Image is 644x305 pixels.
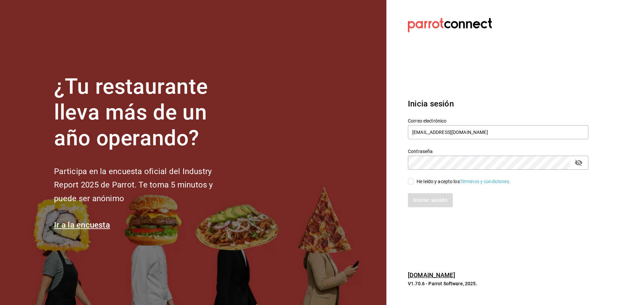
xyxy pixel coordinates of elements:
[460,179,511,184] a: Términos y condiciones.
[54,165,235,206] h2: Participa en la encuesta oficial del Industry Report 2025 de Parrot. Te toma 5 minutos y puede se...
[408,119,588,123] label: Correo electrónico
[573,157,584,168] button: passwordField
[408,280,588,287] p: V1.70.6 - Parrot Software, 2025.
[408,149,588,154] label: Contraseña
[408,125,588,139] input: Ingresa tu correo electrónico
[54,220,110,230] a: Ir a la encuesta
[408,272,455,279] a: [DOMAIN_NAME]
[54,74,235,151] h1: ¿Tu restaurante lleva más de un año operando?
[417,178,511,185] div: He leído y acepto los
[408,98,588,110] h3: Inicia sesión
